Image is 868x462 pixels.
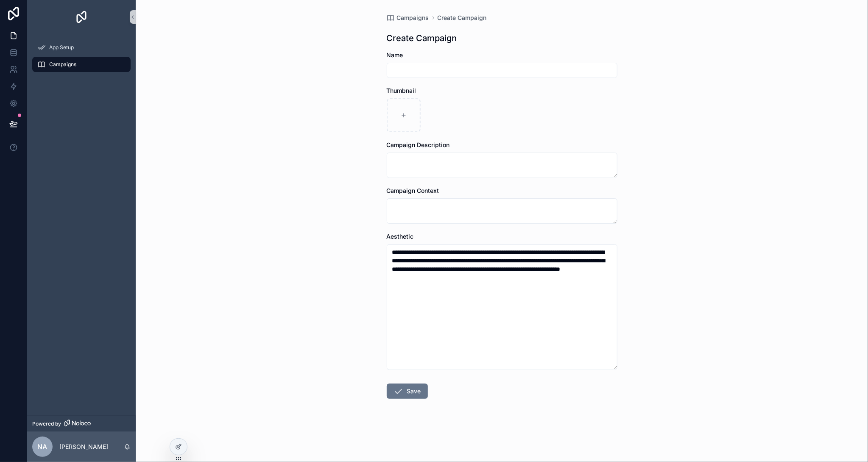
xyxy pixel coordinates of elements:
span: Campaigns [49,61,76,68]
span: Name [387,51,403,58]
a: Campaigns [387,14,429,22]
span: Campaign Description [387,141,450,148]
span: App Setup [49,44,74,51]
a: App Setup [32,40,131,55]
a: Campaigns [32,57,131,72]
span: Campaigns [397,14,429,22]
span: NA [38,442,47,452]
span: Campaign Context [387,187,439,194]
a: Create Campaign [438,14,487,22]
p: [PERSON_NAME] [59,443,108,451]
button: Save [387,384,428,399]
a: Powered by [27,416,136,431]
div: scrollable content [27,34,136,83]
h1: Create Campaign [387,32,457,44]
img: App logo [75,10,88,24]
span: Aesthetic [387,233,414,240]
span: Powered by [32,420,61,427]
span: Thumbnail [387,87,416,94]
